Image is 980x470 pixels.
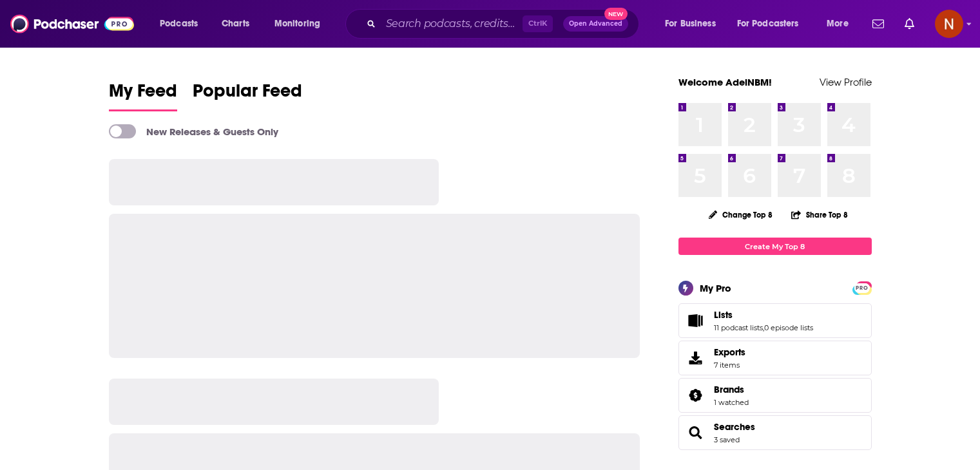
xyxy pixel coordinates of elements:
[109,80,177,109] span: My Feed
[935,10,963,38] span: Logged in as AdelNBM
[683,424,709,442] a: Searches
[683,312,709,330] a: Lists
[683,349,709,367] span: Exports
[109,80,177,111] a: My Feed
[714,323,763,332] a: 11 podcast lists
[714,398,749,407] a: 1 watched
[714,346,745,358] span: Exports
[151,14,215,34] button: open menu
[678,341,872,375] a: Exports
[818,14,865,34] button: open menu
[569,21,622,27] span: Open Advanced
[899,13,919,35] a: Show notifications dropdown
[867,13,889,35] a: Show notifications dropdown
[274,15,320,33] span: Monitoring
[935,10,963,38] img: User Profile
[656,14,732,34] button: open menu
[854,283,870,292] a: PRO
[714,309,813,321] a: Lists
[827,15,849,33] span: More
[265,14,337,34] button: open menu
[764,323,813,332] a: 0 episode lists
[665,15,716,33] span: For Business
[935,10,963,38] button: Show profile menu
[604,8,628,20] span: New
[791,202,849,227] button: Share Top 8
[523,15,553,32] span: Ctrl K
[854,283,870,293] span: PRO
[763,323,764,332] span: ,
[109,124,278,138] a: New Releases & Guests Only
[820,76,872,88] a: View Profile
[193,80,302,111] a: Popular Feed
[701,207,781,223] button: Change Top 8
[10,12,134,36] img: Podchaser - Follow, Share and Rate Podcasts
[729,14,818,34] button: open menu
[678,378,872,413] span: Brands
[678,303,872,338] span: Lists
[678,76,772,88] a: Welcome AdelNBM!
[714,384,749,395] a: Brands
[714,309,733,321] span: Lists
[678,238,872,255] a: Create My Top 8
[737,15,799,33] span: For Podcasters
[714,384,744,395] span: Brands
[714,435,740,444] a: 3 saved
[160,15,198,33] span: Podcasts
[381,14,523,34] input: Search podcasts, credits, & more...
[563,16,628,32] button: Open AdvancedNew
[193,80,302,109] span: Popular Feed
[213,14,257,34] a: Charts
[678,415,872,450] span: Searches
[358,9,651,39] div: Search podcasts, credits, & more...
[222,15,249,33] span: Charts
[714,421,755,433] a: Searches
[700,282,731,294] div: My Pro
[714,361,745,370] span: 7 items
[683,386,709,404] a: Brands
